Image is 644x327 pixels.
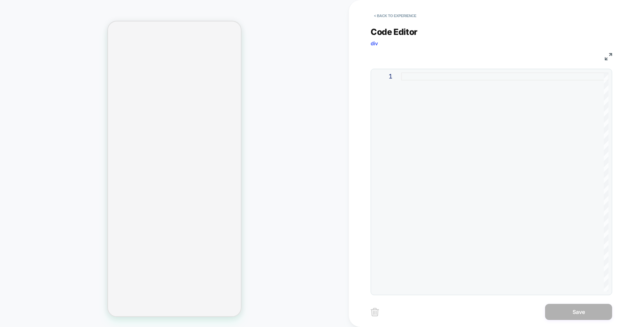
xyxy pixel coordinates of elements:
img: fullscreen [605,53,612,60]
img: delete [371,308,379,316]
span: Code Editor [371,27,418,37]
button: Save [545,304,612,320]
span: div [371,40,378,47]
button: < Back to experience [371,10,420,21]
div: 1 [374,72,392,80]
